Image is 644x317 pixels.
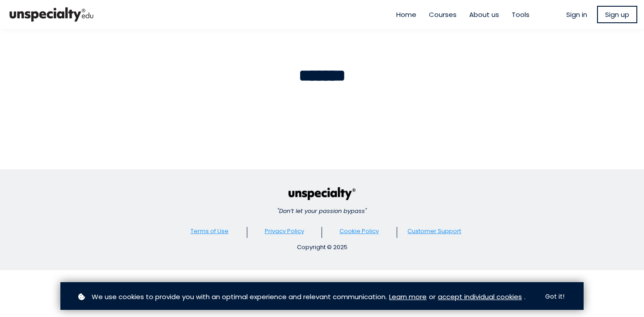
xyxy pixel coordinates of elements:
[172,243,472,252] div: Copyright © 2025
[277,207,367,215] em: "Don’t let your passion bypass"
[566,9,587,20] a: Sign in
[512,9,530,20] a: Tools
[76,292,532,302] p: or .
[438,292,522,302] a: accept individual cookies
[7,4,96,25] img: bc390a18feecddb333977e298b3a00a1.png
[605,9,629,20] span: Sign up
[396,9,416,20] a: Home
[407,227,461,235] a: Customer Support
[429,9,457,20] a: Courses
[339,227,379,235] a: Cookie Policy
[265,227,304,235] a: Privacy Policy
[92,292,387,302] span: We use cookies to provide you with an optimal experience and relevant communication.
[537,288,572,305] button: Got it!
[469,9,499,20] a: About us
[191,227,229,235] a: Terms of Use
[597,6,637,23] a: Sign up
[389,292,427,302] a: Learn more
[288,187,356,200] img: c440faa6a294d3144723c0771045cab8.png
